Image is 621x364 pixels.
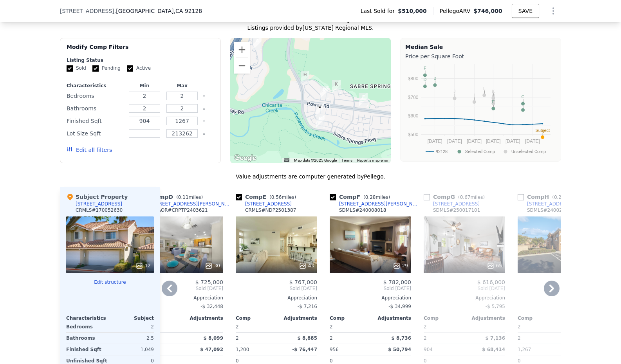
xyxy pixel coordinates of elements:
[316,103,324,117] div: 10946 Creekbridge Pl
[518,285,599,292] span: Sold [DATE]
[232,153,258,163] a: Open this area in Google Maps (opens a new window)
[424,324,427,330] span: 2
[518,333,557,344] div: 2
[339,207,386,213] div: SDMLS # 240008018
[433,207,480,213] div: SDMLS # 250017101
[173,8,202,14] span: , CA 92128
[142,193,206,201] div: Comp D
[492,99,495,104] text: E
[245,201,292,207] div: [STREET_ADDRESS]
[467,139,482,144] text: [DATE]
[455,195,488,200] span: ( miles)
[492,89,495,94] text: K
[486,335,505,341] span: $ 7,136
[440,7,474,15] span: Pellego ARV
[60,24,561,32] div: Listings provided by [US_STATE] Regional MLS .
[292,347,317,352] span: -$ 76,447
[135,262,151,270] div: 12
[392,335,411,341] span: $ 8,736
[76,201,122,207] div: [STREET_ADDRESS]
[464,315,505,321] div: Adjustments
[60,7,114,15] span: [STREET_ADDRESS]
[200,304,223,309] span: -$ 32,448
[127,83,162,89] div: Min
[67,65,86,72] label: Sold
[195,279,223,285] span: $ 725,000
[236,315,276,321] div: Comp
[474,93,475,97] text: I
[433,201,480,207] div: [STREET_ADDRESS]
[357,158,388,162] a: Report a map error
[549,195,582,200] span: ( miles)
[151,201,233,207] div: [STREET_ADDRESS][PERSON_NAME]
[424,193,488,201] div: Comp G
[234,58,250,74] button: Zoom out
[112,344,154,355] div: 1,049
[424,201,480,207] a: [STREET_ADDRESS]
[339,201,421,207] div: [STREET_ADDRESS][PERSON_NAME]
[92,65,121,72] label: Pending
[424,347,433,352] span: 904
[66,193,128,201] div: Subject Property
[236,295,317,301] div: Appreciation
[466,321,505,332] div: -
[165,83,199,89] div: Max
[518,295,599,301] div: Appreciation
[67,57,214,63] div: Listing Status
[204,335,223,341] span: $ 8,099
[234,42,250,58] button: Zoom in
[433,76,436,81] text: B
[66,279,154,285] button: Edit structure
[535,128,550,133] text: Subject
[67,65,73,72] input: Sold
[393,262,408,270] div: 29
[330,358,333,364] span: 0
[483,86,486,91] text: L
[560,321,599,332] div: -
[232,153,258,163] img: Google
[527,201,608,207] div: [STREET_ADDRESS][PERSON_NAME]
[372,321,411,332] div: -
[408,113,419,119] text: $600
[460,195,471,200] span: 0.67
[487,262,502,270] div: 65
[361,7,398,15] span: Last Sold for
[294,158,337,162] span: Map data ©2025 Google
[236,285,317,292] span: Sold [DATE]
[512,4,539,18] button: SAVE
[359,93,368,106] div: 11192 Catarina Ln Unit 111
[525,139,540,144] text: [DATE]
[127,65,133,72] input: Active
[398,7,427,15] span: $510,000
[202,132,206,135] button: Clear
[423,77,426,82] text: D
[492,94,495,99] text: H
[388,347,411,352] span: $ 50,794
[236,193,299,201] div: Comp E
[151,207,208,213] div: CCAOR # CRPTP2403621
[405,62,556,160] svg: A chart.
[424,66,426,70] text: F
[236,324,239,330] span: 2
[408,76,419,81] text: $800
[436,149,448,154] text: 92128
[299,262,314,270] div: 43
[408,132,419,137] text: $500
[383,279,411,285] span: $ 782,000
[518,315,558,321] div: Comp
[202,120,206,123] button: Clear
[110,315,154,321] div: Subject
[486,304,505,309] span: -$ 5,795
[276,315,317,321] div: Adjustments
[545,3,561,19] button: Show Options
[341,158,352,162] a: Terms
[67,103,124,114] div: Bathrooms
[330,295,411,301] div: Appreciation
[142,333,181,344] div: 2
[320,86,329,99] div: 12625 Fiorenza Ln Unit 235
[67,90,124,101] div: Bedrooms
[236,201,292,207] a: [STREET_ADDRESS]
[447,139,462,144] text: [DATE]
[465,149,495,154] text: Selected Comp
[173,195,206,200] span: ( miles)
